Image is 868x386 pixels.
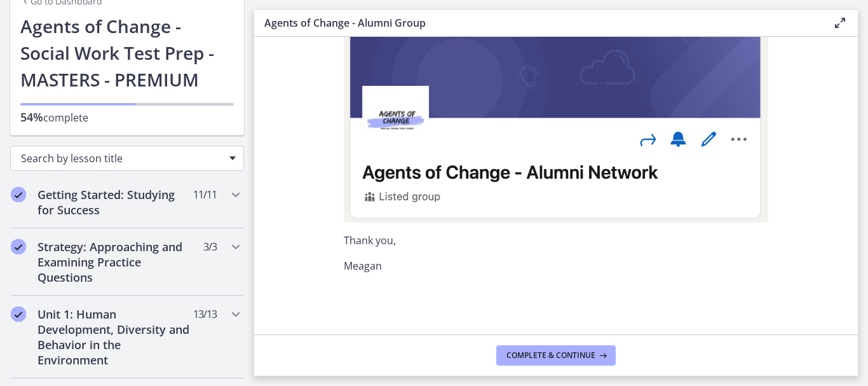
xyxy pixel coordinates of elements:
img: Screen_Shot_2022-09-25_at_3.11.36_PM.png [344,8,768,223]
i: Completed [11,239,26,254]
span: 54% [20,109,43,125]
h2: Strategy: Approaching and Examining Practice Questions [37,239,193,285]
p: complete [20,109,234,125]
span: 3 / 3 [203,239,217,254]
span: Search by lesson title [21,151,223,165]
i: Completed [11,187,26,202]
h2: Getting Started: Studying for Success [37,187,193,217]
span: 11 / 11 [193,187,217,202]
div: Search by lesson title [10,146,244,171]
h2: Unit 1: Human Development, Diversity and Behavior in the Environment [37,307,193,368]
span: Complete & continue [506,350,595,361]
h3: Agents of Change - Alumni Group [264,15,812,31]
i: Completed [11,307,26,322]
p: Thank you, [344,233,768,248]
span: 13 / 13 [193,307,217,322]
h1: Agents of Change - Social Work Test Prep - MASTERS - PREMIUM [20,13,234,93]
button: Complete & continue [496,345,616,366]
p: Meagan [344,258,768,273]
